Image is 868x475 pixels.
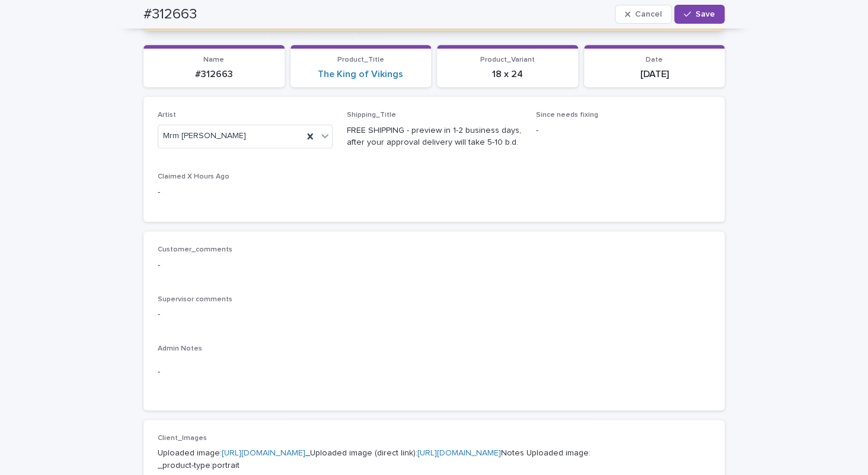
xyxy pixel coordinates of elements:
[635,10,662,18] span: Cancel
[646,56,663,63] span: Date
[151,69,277,80] p: #312663
[158,435,207,442] span: Client_Images
[591,69,718,80] p: [DATE]
[674,5,725,24] button: Save
[444,69,571,80] p: 18 x 24
[615,5,672,24] button: Cancel
[535,125,710,137] p: -
[347,111,396,119] span: Shipping_Title
[158,308,710,321] p: -
[347,125,522,149] p: FREE SHIPPING - preview in 1-2 business days, after your approval delivery will take 5-10 b.d.
[163,130,246,142] span: Mrm [PERSON_NAME]
[158,296,232,303] span: Supervisor comments
[417,449,501,457] a: [URL][DOMAIN_NAME]
[337,56,384,63] span: Product_Title
[222,449,305,457] a: [URL][DOMAIN_NAME]
[158,345,202,352] span: Admin Notes
[143,6,197,23] h2: #312663
[158,246,232,253] span: Customer_comments
[535,111,598,119] span: Since needs fixing
[203,56,224,63] span: Name
[158,447,710,472] p: Uploaded image: _Uploaded image (direct link): Notes Uploaded image: _product-type:portrait
[158,366,710,378] p: -
[158,259,710,272] p: -
[480,56,535,63] span: Product_Variant
[158,173,229,180] span: Claimed X Hours Ago
[318,69,403,80] a: The King of Vikings
[158,186,333,199] p: -
[158,111,176,119] span: Artist
[695,10,715,18] span: Save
